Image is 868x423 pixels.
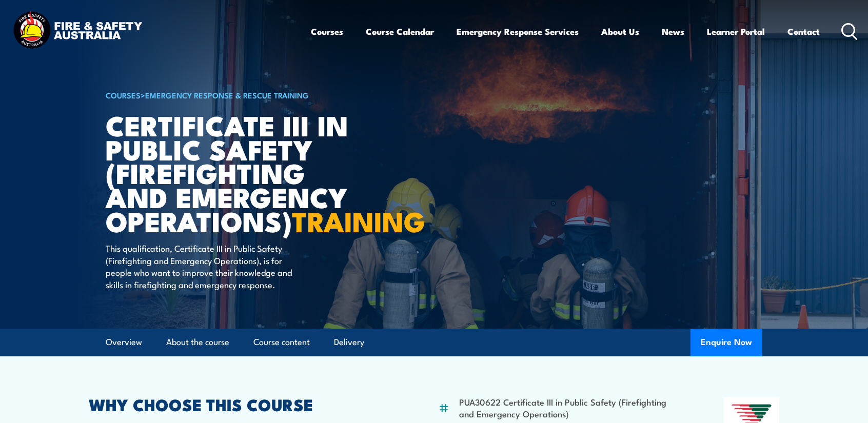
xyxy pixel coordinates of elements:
[787,18,820,45] a: Contact
[145,89,309,100] a: Emergency Response & Rescue Training
[457,18,579,45] a: Emergency Response Services
[106,89,359,101] h6: >
[601,18,639,45] a: About Us
[662,18,684,45] a: News
[334,329,364,356] a: Delivery
[89,397,388,411] h2: WHY CHOOSE THIS COURSE
[106,242,293,290] p: This qualification, Certificate III in Public Safety (Firefighting and Emergency Operations), is ...
[292,199,425,241] strong: TRAINING
[366,18,434,45] a: Course Calendar
[253,329,310,356] a: Course content
[106,113,359,233] h1: Certificate III in Public Safety (Firefighting and Emergency Operations)
[459,396,674,420] li: PUA30622 Certificate III in Public Safety (Firefighting and Emergency Operations)
[106,329,142,356] a: Overview
[106,89,141,100] a: COURSES
[166,329,229,356] a: About the course
[691,329,762,356] button: Enquire Now
[707,18,765,45] a: Learner Portal
[311,18,343,45] a: Courses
